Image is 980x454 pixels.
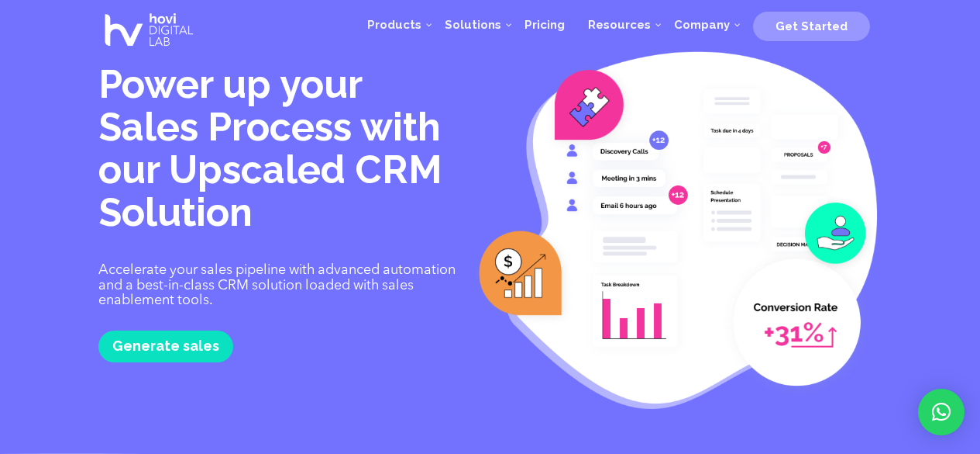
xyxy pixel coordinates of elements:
p: Accelerate your sales pipeline with advanced automation and a best-in-class CRM solution loaded w... [98,263,469,309]
h1: Power up your Sales Process with our Upscaled CRM Solution [98,63,469,241]
img: CRM Solution [718,242,878,402]
a: Get Started [753,13,870,36]
span: Products [367,18,421,32]
img: Sales Automation [544,64,637,158]
a: Resources [576,2,662,48]
span: Resources [588,18,651,32]
a: Solutions [433,2,513,48]
span: Solutions [445,18,501,32]
a: Products [356,2,433,48]
span: Pricing [524,18,565,32]
span: Get Started [775,19,848,33]
img: CRM solution [796,185,877,268]
a: Pricing [513,2,576,48]
a: Company [662,2,741,48]
a: Generate sales [98,331,233,362]
img: Sales Automation [470,220,574,326]
span: Company [674,18,730,32]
